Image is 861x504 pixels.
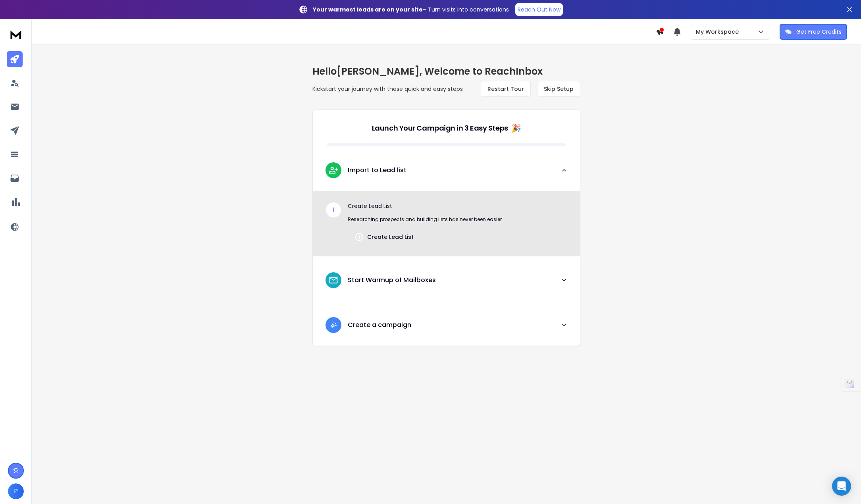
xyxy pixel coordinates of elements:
button: P [8,483,24,499]
p: Start Warmup of Mailboxes [348,275,436,285]
p: Create Lead List [348,202,567,210]
img: lead [354,232,364,242]
p: Import to Lead list [348,165,406,175]
button: Restart Tour [481,81,531,97]
span: 🎉 [511,123,521,134]
img: lead [328,165,339,175]
p: Reach Out Now [518,6,561,13]
p: Create a campaign [348,320,411,330]
button: Skip Setup [537,81,580,97]
img: lead [328,275,339,285]
p: My Workspace [696,28,742,36]
button: leadImport to Lead list [313,156,580,191]
div: 1 [326,202,341,218]
p: Launch Your Campaign in 3 Easy Steps [372,123,508,134]
div: Open Intercom Messenger [832,477,851,496]
button: Create Lead List [348,229,420,245]
a: Reach Out Now [515,3,563,16]
button: leadCreate a campaign [313,311,580,346]
h1: Hello [PERSON_NAME] , Welcome to ReachInbox [312,65,580,78]
img: logo [8,27,24,42]
p: Researching prospects and building lists has never been easier. [348,216,567,223]
img: lead [328,320,339,330]
button: leadStart Warmup of Mailboxes [313,266,580,301]
span: Skip Setup [544,85,574,93]
button: Get Free Credits [780,24,847,40]
p: Kickstart your journey with these quick and easy steps [312,85,463,93]
div: leadImport to Lead list [313,191,580,256]
strong: Your warmest leads are on your site [313,6,423,13]
p: Get Free Credits [796,28,842,36]
p: – Turn visits into conversations [313,6,509,13]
